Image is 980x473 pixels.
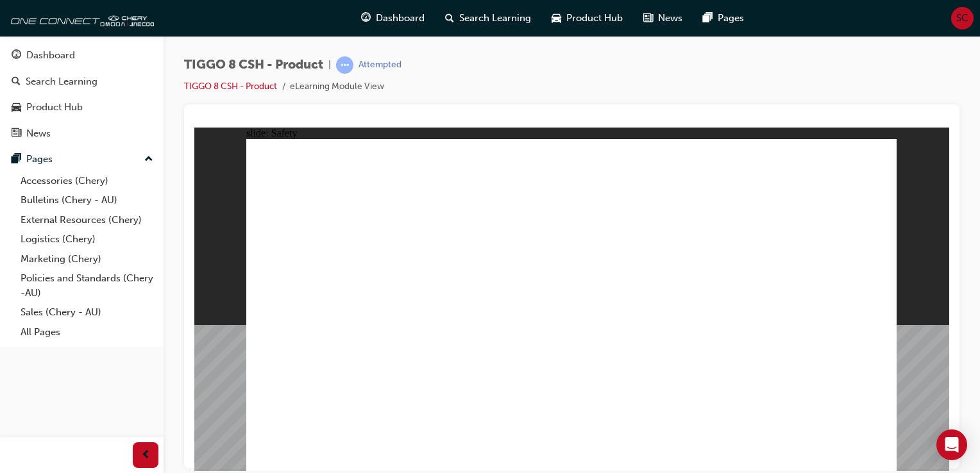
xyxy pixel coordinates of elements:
[26,152,53,167] div: Pages
[361,10,371,26] span: guage-icon
[459,11,531,26] span: Search Learning
[5,70,158,94] a: Search Learning
[956,11,968,26] span: SC
[5,122,158,145] a: News
[12,154,21,165] span: pages-icon
[5,147,158,171] button: Pages
[15,190,158,210] a: Bulletins (Chery - AU)
[26,100,83,115] div: Product Hub
[566,11,623,26] span: Product Hub
[351,5,435,31] a: guage-iconDashboard
[290,79,384,94] li: eLearning Module View
[15,229,158,249] a: Logistics (Chery)
[359,59,401,71] div: Attempted
[951,7,974,29] button: SC
[6,5,154,31] img: oneconnect
[15,322,158,342] a: All Pages
[26,126,51,141] div: News
[5,41,158,147] button: DashboardSearch LearningProduct HubNews
[541,5,633,31] a: car-iconProduct Hub
[12,128,21,140] span: news-icon
[643,10,653,26] span: news-icon
[15,249,158,269] a: Marketing (Chery)
[633,5,693,31] a: news-iconNews
[12,50,21,62] span: guage-icon
[26,48,75,63] div: Dashboard
[5,44,158,67] a: Dashboard
[718,11,744,26] span: Pages
[141,447,151,463] span: prev-icon
[552,10,561,26] span: car-icon
[184,81,277,92] a: TIGGO 8 CSH - Product
[12,76,21,88] span: search-icon
[328,58,331,72] span: |
[15,303,158,322] a: Sales (Chery - AU)
[693,5,754,31] a: pages-iconPages
[26,74,97,89] div: Search Learning
[376,11,425,26] span: Dashboard
[12,102,21,113] span: car-icon
[658,11,682,26] span: News
[184,58,323,72] span: TIGGO 8 CSH - Product
[5,95,158,119] a: Product Hub
[703,10,713,26] span: pages-icon
[15,269,158,303] a: Policies and Standards (Chery -AU)
[435,5,541,31] a: search-iconSearch Learning
[15,171,158,191] a: Accessories (Chery)
[15,210,158,230] a: External Resources (Chery)
[936,429,967,460] div: Open Intercom Messenger
[144,151,153,168] span: up-icon
[336,56,353,74] span: learningRecordVerb_ATTEMPT-icon
[445,10,454,26] span: search-icon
